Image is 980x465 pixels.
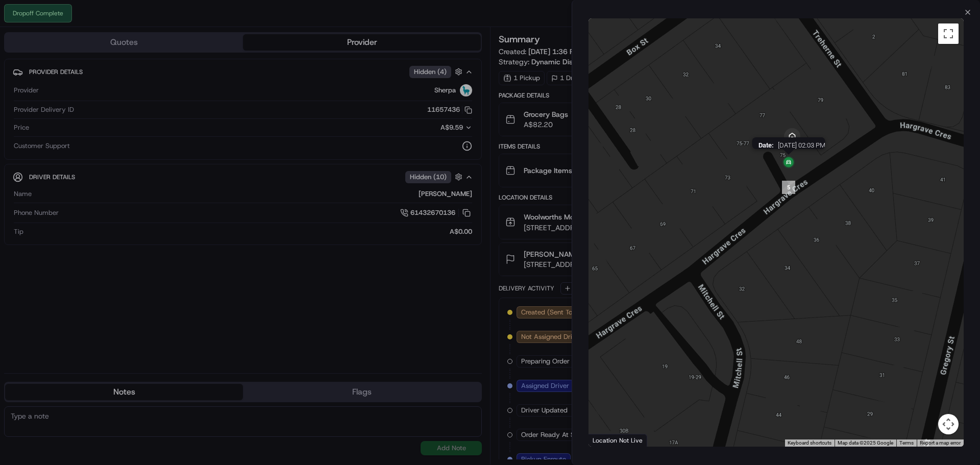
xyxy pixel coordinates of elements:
button: Keyboard shortcuts [788,439,831,447]
img: Google [591,433,625,447]
span: [DATE] 02:03 PM [777,141,825,149]
span: Map data ©2025 Google [838,440,893,446]
div: 5 [782,181,795,194]
button: Toggle fullscreen view [938,23,959,44]
a: Terms (opens in new tab) [899,440,914,446]
a: Open this area in Google Maps (opens a new window) [591,433,625,447]
div: Location Not Live [589,434,647,447]
a: Report a map error [920,440,961,446]
span: Date : [758,141,773,149]
button: Map camera controls [938,414,959,434]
